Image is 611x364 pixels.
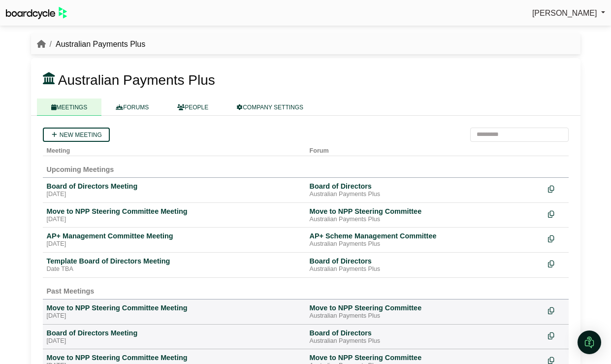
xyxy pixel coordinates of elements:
a: Move to NPP Steering Committee Australian Payments Plus [310,207,540,224]
div: Make a copy [548,207,565,220]
div: Board of Directors Meeting [47,182,302,191]
div: AP+ Scheme Management Committee [310,232,540,240]
a: Board of Directors Meeting [DATE] [47,329,302,345]
div: Board of Directors [310,182,540,191]
div: Board of Directors [310,257,540,265]
a: AP+ Scheme Management Committee Australian Payments Plus [310,232,540,248]
span: [PERSON_NAME] [532,9,597,17]
a: New meeting [43,128,110,142]
div: [DATE] [47,312,302,320]
a: Move to NPP Steering Committee Meeting [DATE] [47,303,302,320]
div: Make a copy [548,329,565,342]
a: Board of Directors Australian Payments Plus [310,182,540,199]
div: Move to NPP Steering Committee [310,303,540,312]
div: AP+ Management Committee Meeting [47,232,302,240]
a: Board of Directors Meeting [DATE] [47,182,302,199]
a: COMPANY SETTINGS [223,99,318,116]
div: Template Board of Directors Meeting [47,257,302,265]
li: Australian Payments Plus [46,38,146,51]
div: Australian Payments Plus [310,337,540,345]
a: FORUMS [101,99,163,116]
td: Past Meetings [43,277,569,299]
a: PEOPLE [163,99,223,116]
nav: breadcrumb [37,38,146,51]
span: Australian Payments Plus [58,72,215,88]
a: AP+ Management Committee Meeting [DATE] [47,232,302,248]
div: [DATE] [47,216,302,224]
div: Make a copy [548,232,565,245]
div: Make a copy [548,182,565,195]
div: [DATE] [47,337,302,345]
th: Meeting [43,142,306,156]
img: BoardcycleBlackGreen-aaafeed430059cb809a45853b8cf6d952af9d84e6e89e1f1685b34bfd5cb7d64.svg [6,7,67,19]
a: Board of Directors Australian Payments Plus [310,329,540,345]
div: Date TBA [47,265,302,273]
div: Australian Payments Plus [310,312,540,320]
div: Australian Payments Plus [310,216,540,224]
div: Move to NPP Steering Committee [310,207,540,216]
div: Move to NPP Steering Committee Meeting [47,353,302,362]
a: Move to NPP Steering Committee Australian Payments Plus [310,303,540,320]
a: [PERSON_NAME] [532,7,605,20]
div: [DATE] [47,240,302,248]
div: Move to NPP Steering Committee Meeting [47,207,302,216]
div: Board of Directors [310,329,540,337]
div: Australian Payments Plus [310,191,540,199]
a: Template Board of Directors Meeting Date TBA [47,257,302,273]
th: Forum [306,142,544,156]
a: Move to NPP Steering Committee Meeting [DATE] [47,207,302,224]
div: Make a copy [548,257,565,270]
a: Board of Directors Australian Payments Plus [310,257,540,273]
div: Move to NPP Steering Committee Meeting [47,303,302,312]
div: [DATE] [47,191,302,199]
td: Upcoming Meetings [43,156,569,177]
div: Make a copy [548,303,565,317]
div: Board of Directors Meeting [47,329,302,337]
div: Move to NPP Steering Committee [310,353,540,362]
div: Open Intercom Messenger [578,331,601,354]
div: Australian Payments Plus [310,265,540,273]
div: Australian Payments Plus [310,240,540,248]
a: MEETINGS [37,99,102,116]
